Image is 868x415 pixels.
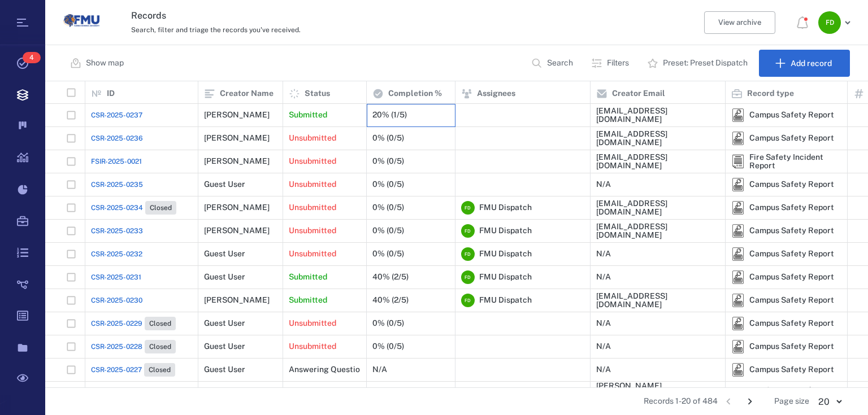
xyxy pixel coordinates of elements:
[612,88,665,99] p: Creator Email
[461,294,475,307] div: F D
[663,58,748,69] p: Preset: Preset Dispatch
[461,247,475,261] div: F D
[289,110,327,121] p: Submitted
[372,365,387,374] div: N/A
[289,272,327,283] p: Submitted
[774,396,809,407] span: Page size
[731,155,745,168] div: Fire Safety Incident Report
[809,395,850,408] div: 20
[204,273,245,281] div: Guest User
[63,3,99,39] img: Florida Memorial University logo
[749,226,834,235] div: Campus Safety Report
[372,319,404,327] div: 0% (0/5)
[289,179,336,190] p: Unsubmitted
[372,342,404,351] div: 0% (0/5)
[644,396,718,407] span: Records 1-20 of 484
[305,88,330,99] p: Status
[372,134,404,142] div: 0% (0/5)
[372,203,404,212] div: 0% (0/5)
[91,249,142,259] a: CSR-2025-0232
[596,365,611,374] div: N/A
[204,203,270,212] div: [PERSON_NAME]
[107,88,115,99] p: ID
[718,392,761,410] nav: pagination navigation
[289,225,336,237] p: Unsubmitted
[204,134,270,142] div: [PERSON_NAME]
[547,58,573,69] p: Search
[731,178,745,191] img: icon Campus Safety Report
[596,250,611,258] div: N/A
[731,132,745,145] div: Campus Safety Report
[596,222,719,240] div: [EMAIL_ADDRESS][DOMAIN_NAME]
[731,294,745,307] div: Campus Safety Report
[731,224,745,238] img: icon Campus Safety Report
[731,108,745,122] div: Campus Safety Report
[749,153,841,171] div: Fire Safety Incident Report
[731,270,745,284] img: icon Campus Safety Report
[91,295,142,305] a: CSR-2025-0230
[524,50,582,77] button: Search
[91,226,143,236] a: CSR-2025-0233
[731,224,745,238] div: Campus Safety Report
[91,317,176,330] a: CSR-2025-0229Closed
[596,130,719,147] div: [EMAIL_ADDRESS][DOMAIN_NAME]
[596,292,719,309] div: [EMAIL_ADDRESS][DOMAIN_NAME]
[479,272,532,283] span: FMU Dispatch
[204,319,245,327] div: Guest User
[731,201,745,215] div: Campus Safety Report
[596,153,719,171] div: [EMAIL_ADDRESS][DOMAIN_NAME]
[289,364,368,375] p: Answering Questions
[204,180,245,189] div: Guest User
[372,226,404,235] div: 0% (0/5)
[749,203,834,212] div: Campus Safety Report
[204,296,270,304] div: [PERSON_NAME]
[818,11,854,34] button: FD
[91,201,176,215] a: CSR-2025-0234Closed
[731,363,745,377] div: Campus Safety Report
[91,363,175,377] a: CSR-2025-0227Closed
[220,88,274,99] p: Creator Name
[372,250,404,258] div: 0% (0/5)
[147,203,174,213] span: Closed
[731,178,745,191] div: Campus Safety Report
[388,88,442,99] p: Completion %
[479,248,532,260] span: FMU Dispatch
[289,133,336,144] p: Unsubmitted
[731,155,745,168] img: icon Fire Safety Incident Report
[731,247,745,261] div: Campus Safety Report
[731,270,745,284] div: Campus Safety Report
[749,180,834,189] div: Campus Safety Report
[372,111,407,119] div: 20% (1/5)
[731,340,745,353] img: icon Campus Safety Report
[749,296,834,304] div: Campus Safety Report
[461,224,475,238] div: F D
[25,8,49,18] span: Help
[461,201,475,215] div: F D
[818,11,841,34] div: F D
[749,134,834,142] div: Campus Safety Report
[596,180,611,189] div: N/A
[479,225,532,237] span: FMU Dispatch
[147,342,173,352] span: Closed
[289,295,327,306] p: Submitted
[86,58,124,69] p: Show map
[91,340,176,353] a: CSR-2025-0228Closed
[63,3,99,43] a: Go home
[63,50,133,77] button: Show map
[204,226,270,235] div: [PERSON_NAME]
[372,296,409,304] div: 40% (2/5)
[479,295,532,306] span: FMU Dispatch
[596,107,719,124] div: [EMAIL_ADDRESS][DOMAIN_NAME]
[461,270,475,284] div: F D
[91,110,142,120] a: CSR-2025-0237
[289,341,336,352] p: Unsubmitted
[596,342,611,351] div: N/A
[91,272,141,282] a: CSR-2025-0231
[584,50,638,77] button: Filters
[749,386,841,404] div: Fire Safety Incident Report
[479,202,532,213] span: FMU Dispatch
[204,342,245,351] div: Guest User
